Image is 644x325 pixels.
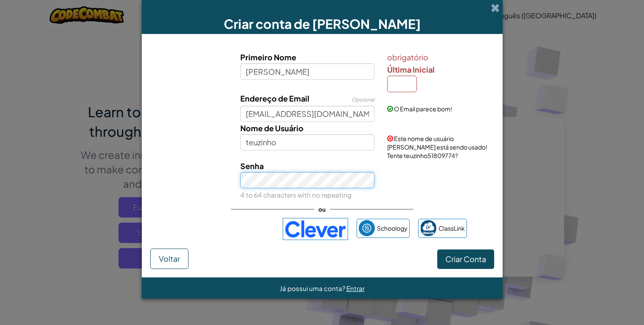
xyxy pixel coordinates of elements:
[280,284,346,292] span: Já possui uma conta?
[387,65,435,74] span: Última Inicial
[240,52,296,62] span: Primeiro Nome
[359,220,375,236] img: schoology.png
[283,218,348,240] img: clever-logo-blue.png
[387,51,492,63] span: obrigatório
[420,220,436,236] img: classlink-logo-small.png
[346,284,365,292] a: Entrar
[445,254,486,264] span: Criar Conta
[240,161,264,171] span: Senha
[240,123,304,133] span: Nome de Usuário
[387,135,487,159] span: Este nome de usuário [PERSON_NAME] está sendo usado! Tente teuzinho51809774?
[314,203,330,215] span: ou
[352,96,374,103] span: Opcional
[150,249,188,269] button: Voltar
[439,222,465,235] span: ClassLink
[173,220,278,238] iframe: Botão "Fazer login com o Google"
[224,16,421,32] span: Criar conta de [PERSON_NAME]
[240,93,309,103] span: Endereço de Email
[159,254,180,263] span: Voltar
[394,105,452,113] span: O Email parece bom!
[240,191,352,199] small: 4 to 64 characters with no repeating
[377,222,408,235] span: Schoology
[437,249,494,269] button: Criar Conta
